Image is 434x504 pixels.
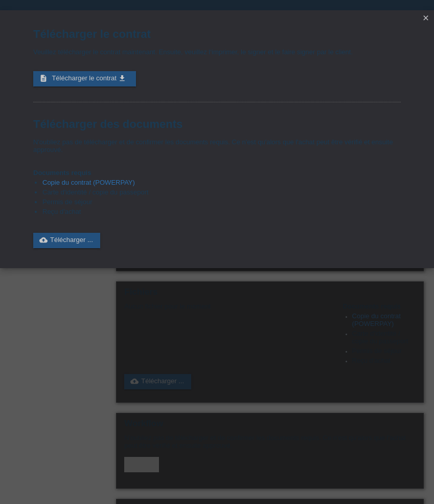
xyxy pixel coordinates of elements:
li: Permis de séjour [42,198,401,208]
i: description [39,74,48,82]
p: Veuillez télécharger le contrat maintenant. Ensuite, veuillez l‘imprimer, le signer et le faire s... [33,48,401,56]
h4: Documents requis [33,169,401,177]
i: cloud_upload [39,236,48,244]
li: Carte d'identité / copie du passeport [42,188,401,198]
i: get_app [118,74,126,82]
span: Télécharger le contrat [52,74,116,82]
a: Copie du contrat (POWERPAY) [42,179,135,186]
h1: Télécharger le contrat [33,28,401,40]
a: cloud_uploadTélécharger ... [33,233,100,248]
p: N'oubliez pas de télécharger et de confirmer les documents requis. Ce n'est qu'alors que l'achat ... [33,138,401,154]
a: description Télécharger le contrat get_app [33,71,136,86]
li: Reçu d'achat [42,208,401,217]
i: close [422,14,430,22]
h1: Télécharger des documents [33,118,401,130]
a: close [419,13,432,25]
